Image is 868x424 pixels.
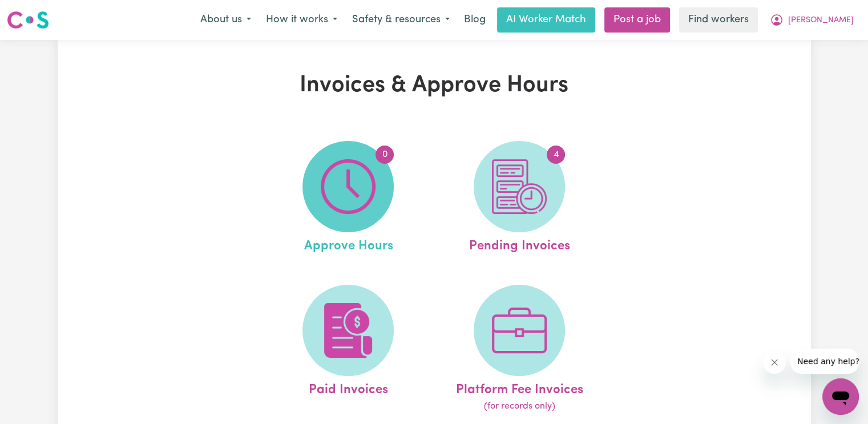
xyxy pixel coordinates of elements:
iframe: Message from company [790,349,859,374]
button: How it works [259,8,345,32]
span: Platform Fee Invoices [456,376,583,400]
img: Careseekers logo [7,10,49,30]
a: AI Worker Match [497,7,595,33]
a: Paid Invoices [266,285,430,414]
a: Careseekers logo [7,7,49,33]
span: Pending Invoices [469,232,570,256]
span: (for records only) [484,399,555,413]
span: Approve Hours [304,232,393,256]
button: Safety & resources [345,8,457,32]
span: [PERSON_NAME] [788,14,854,27]
a: Platform Fee Invoices(for records only) [437,285,601,414]
button: My Account [762,8,861,32]
a: Approve Hours [266,141,430,256]
a: Find workers [679,7,758,33]
a: Post a job [604,7,670,33]
span: 4 [547,146,565,164]
h1: Invoices & Approve Hours [190,72,679,99]
span: 0 [376,146,394,164]
button: About us [193,8,259,32]
a: Pending Invoices [437,141,601,256]
span: Paid Invoices [309,376,388,400]
span: Need any help? [7,8,69,17]
a: Blog [457,7,492,33]
iframe: Button to launch messaging window [822,378,859,415]
iframe: Close message [763,351,786,374]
